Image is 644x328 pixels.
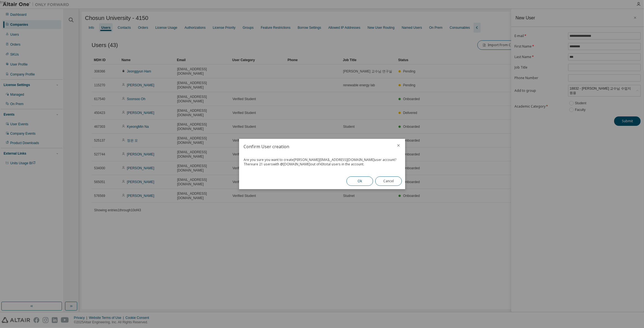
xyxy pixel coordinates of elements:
button: close [396,143,401,148]
div: Are you sure you want to create [PERSON_NAME][EMAIL_ADDRESS][DOMAIN_NAME] user account? [244,158,401,162]
button: Cancel [375,176,402,186]
h2: Confirm User creation [239,139,392,154]
button: Ok [346,176,373,186]
div: There are 21 users with @ [DOMAIN_NAME] out of 43 total users in the account. [244,162,401,166]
